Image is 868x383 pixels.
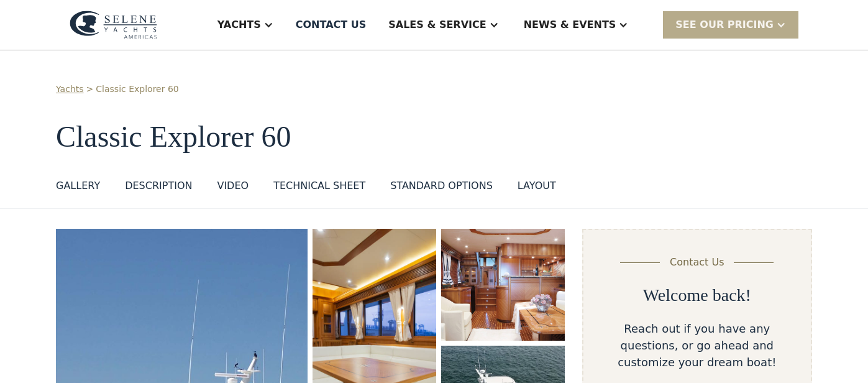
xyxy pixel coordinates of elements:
h1: Classic Explorer 60 [56,121,812,154]
a: standard options [390,178,493,198]
div: > [86,83,94,96]
div: VIDEO [217,178,249,193]
div: Yachts [217,17,261,32]
a: GALLERY [56,178,100,198]
div: SEE Our Pricing [675,17,774,32]
div: GALLERY [56,178,100,193]
a: VIDEO [217,178,249,198]
div: Reach out if you have any questions, or go ahead and customize your dream boat! [603,320,791,371]
div: layout [518,178,556,193]
div: SEE Our Pricing [663,11,798,38]
a: Technical sheet [273,178,365,198]
div: Contact US [296,17,367,32]
div: standard options [390,178,493,193]
h2: Welcome back! [643,285,751,306]
a: open lightbox [441,229,565,341]
div: Technical sheet [273,178,365,193]
div: DESCRIPTION [125,178,192,193]
a: DESCRIPTION [125,178,192,198]
a: Classic Explorer 60 [96,83,178,96]
div: Contact Us [670,255,724,270]
img: logo [70,11,157,39]
div: Sales & Service [388,17,486,32]
a: Yachts [56,83,84,96]
div: News & EVENTS [524,17,616,32]
a: layout [518,178,556,198]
